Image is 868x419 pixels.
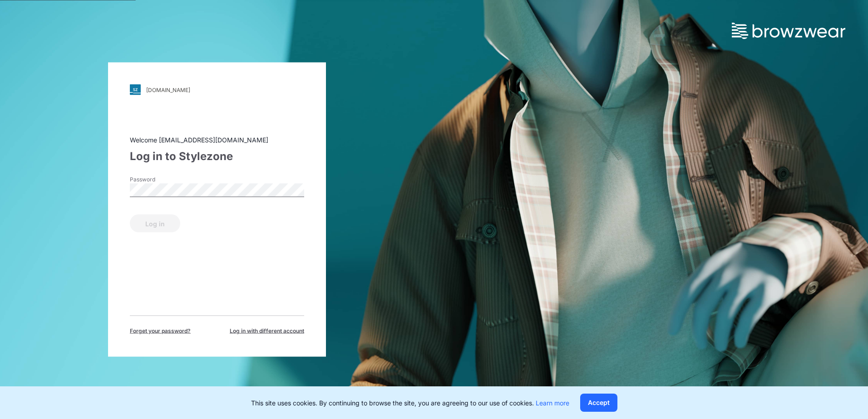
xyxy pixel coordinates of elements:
button: Accept [580,394,617,412]
p: This site uses cookies. By continuing to browse the site, you are agreeing to our use of cookies. [251,398,569,408]
div: [DOMAIN_NAME] [146,86,190,93]
span: Log in with different account [230,327,304,335]
label: Password [130,175,193,184]
div: Log in to Stylezone [130,148,304,165]
div: Welcome [EMAIL_ADDRESS][DOMAIN_NAME] [130,135,304,145]
img: svg+xml;base64,PHN2ZyB3aWR0aD0iMjgiIGhlaWdodD0iMjgiIHZpZXdCb3g9IjAgMCAyOCAyOCIgZmlsbD0ibm9uZSIgeG... [130,84,141,95]
span: Forget your password? [130,327,191,335]
a: [DOMAIN_NAME] [130,84,304,95]
img: browzwear-logo.73288ffb.svg [732,23,845,39]
a: Learn more [536,399,569,407]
